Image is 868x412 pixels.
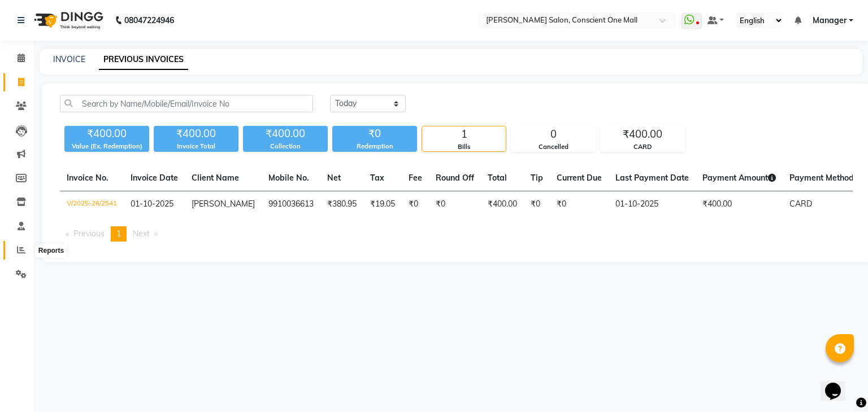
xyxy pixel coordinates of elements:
span: Client Name [192,173,239,183]
a: INVOICE [53,54,85,64]
iframe: chat widget [821,367,857,401]
span: CARD [789,199,812,209]
span: Invoice No. [67,173,108,183]
div: 1 [422,126,506,142]
div: Collection [243,142,328,151]
div: 0 [511,126,595,142]
span: 01-10-2025 [131,199,173,209]
div: Bills [422,142,506,152]
div: ₹400.00 [154,126,238,142]
div: Cancelled [511,142,595,152]
div: ₹400.00 [601,126,684,142]
td: ₹0 [524,191,550,218]
td: ₹400.00 [481,191,524,218]
span: Invoice Date [131,173,178,183]
b: 08047224946 [124,5,174,36]
input: Search by Name/Mobile/Email/Invoice No [60,95,313,112]
span: Next [133,229,150,239]
td: ₹0 [402,191,429,218]
div: ₹0 [332,126,417,142]
span: Last Payment Date [615,173,689,183]
span: Total [488,173,507,183]
div: Reports [36,244,67,258]
td: 9910036613 [262,191,320,218]
td: ₹400.00 [696,191,783,218]
span: Payment Amount [702,173,776,183]
div: CARD [601,142,684,152]
div: Redemption [332,142,417,151]
td: ₹19.05 [363,191,402,218]
span: Payment Methods [789,173,866,183]
span: [PERSON_NAME] [192,199,255,209]
td: V/2025-26/2541 [60,191,124,218]
div: ₹400.00 [64,126,149,142]
span: Tip [531,173,543,183]
a: PREVIOUS INVOICES [99,50,188,70]
span: Mobile No. [268,173,309,183]
span: Net [327,173,341,183]
span: Tax [370,173,384,183]
span: Current Due [557,173,602,183]
nav: Pagination [60,226,853,242]
span: Manager [813,15,847,27]
span: Round Off [436,173,474,183]
span: Previous [73,229,105,239]
div: ₹400.00 [243,126,328,142]
div: Value (Ex. Redemption) [64,142,149,151]
img: logo [29,5,106,36]
div: Invoice Total [154,142,238,151]
td: ₹0 [429,191,481,218]
span: Fee [409,173,422,183]
td: ₹380.95 [320,191,363,218]
span: 1 [116,229,121,239]
td: ₹0 [550,191,609,218]
td: 01-10-2025 [609,191,696,218]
